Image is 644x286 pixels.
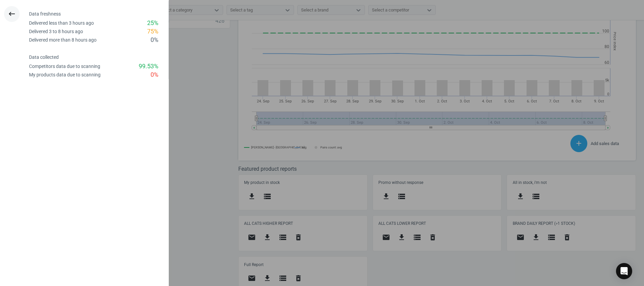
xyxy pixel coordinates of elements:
div: Delivered more than 8 hours ago [29,37,97,43]
div: 0 % [151,71,158,79]
div: 99.53 % [139,62,158,71]
div: 25 % [147,19,158,27]
h4: Data freshness [29,11,168,17]
div: My products data due to scanning [29,72,101,78]
h4: Data collected [29,54,168,60]
div: Open Intercom Messenger [616,263,632,279]
button: keyboard_backspace [4,6,20,22]
div: 0 % [151,36,158,44]
div: Delivered 3 to 8 hours ago [29,28,83,35]
div: 75 % [147,27,158,36]
div: Competitors data due to scanning [29,63,100,70]
i: keyboard_backspace [8,10,16,18]
div: Delivered less than 3 hours ago [29,20,94,26]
